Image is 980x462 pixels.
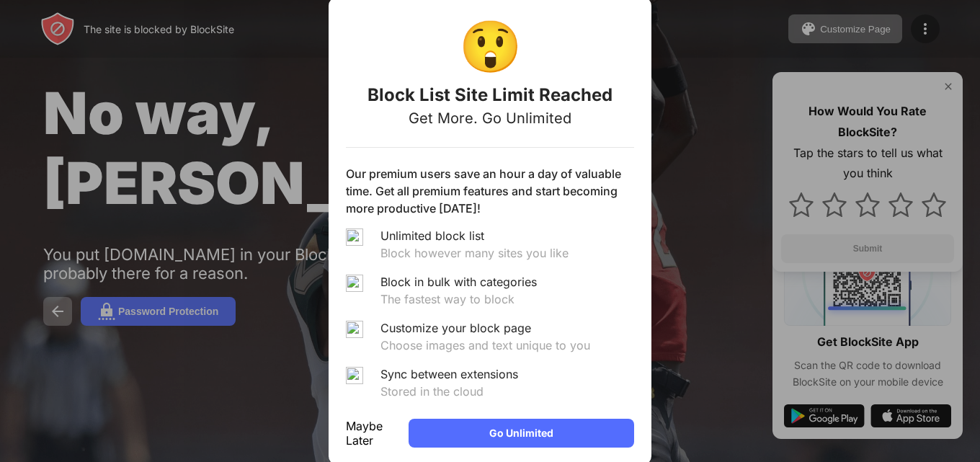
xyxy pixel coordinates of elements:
div: Get More. Go Unlimited [346,107,634,130]
div: Block however many sites you like [380,246,569,263]
img: check-green.svg [346,228,363,246]
div: Block in bulk with categories [380,275,537,292]
img: check-green.svg [346,321,363,338]
img: check-green.svg [346,275,363,292]
div: Choose images and text unique to you [380,338,590,355]
div: Customize your block page [380,321,590,338]
div: Maybe Later [346,419,397,448]
div: The fastest way to block [380,292,537,309]
img: check-green.svg [346,367,363,384]
div: Sync between extensions [380,367,518,384]
div: Go Unlimited [409,419,634,448]
div: Block List Site Limit Reached [346,84,634,107]
div: Our premium users save an hour a day of valuable time. Get all premium features and start becomin... [346,165,634,217]
div: Unlimited block list [380,228,569,246]
div: Stored in the cloud [380,384,518,401]
div: 😲 [346,14,634,78]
